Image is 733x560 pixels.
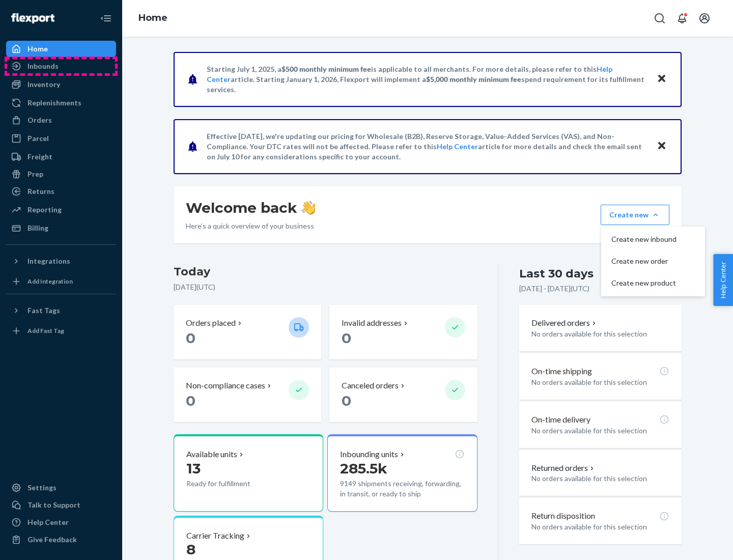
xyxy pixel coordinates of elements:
[27,79,60,90] div: Inventory
[138,12,167,23] a: Home
[186,380,265,391] p: Non-compliance cases
[611,236,676,243] span: Create new inbound
[655,139,668,154] button: Close
[11,13,54,23] img: Flexport logo
[329,368,477,422] button: Canceled orders 0
[531,426,669,436] p: No orders available for this selection
[531,473,669,484] p: No orders available for this selection
[6,58,116,74] a: Inbounds
[27,483,57,493] div: Settings
[27,98,81,108] div: Replenishments
[603,272,703,294] button: Create new product
[186,317,236,329] p: Orders placed
[342,317,402,329] p: Invalid addresses
[174,434,323,512] button: Available units13Ready for fulfillment
[6,302,116,319] button: Fast Tags
[6,149,116,165] a: Freight
[6,95,116,111] a: Replenishments
[603,250,703,272] button: Create new order
[519,284,589,294] p: [DATE] - [DATE] ( UTC )
[207,131,647,162] p: Effective [DATE], we're updating our pricing for Wholesale (B2B), Reserve Storage, Value-Added Se...
[531,522,669,532] p: No orders available for this selection
[531,462,596,474] button: Returned orders
[207,64,647,95] p: Starting July 1, 2025, a is applicable to all merchants. For more details, please refer to this a...
[650,8,670,29] button: Open Search Box
[186,221,316,231] p: Here’s a quick overview of your business
[6,202,116,218] a: Reporting
[27,61,59,71] div: Inbounds
[340,479,464,499] p: 9149 shipments receiving, forwarding, in transit, or ready to ship
[130,4,176,33] ol: breadcrumbs
[27,256,70,266] div: Integrations
[186,460,201,477] span: 13
[186,541,195,558] span: 8
[6,183,116,200] a: Returns
[6,253,116,269] button: Integrations
[601,205,669,225] button: Create newCreate new inboundCreate new orderCreate new product
[174,368,321,422] button: Non-compliance cases 0
[27,223,48,233] div: Billing
[694,8,715,29] button: Open account menu
[437,142,478,151] a: Help Center
[27,517,69,527] div: Help Center
[186,392,195,409] span: 0
[27,133,49,144] div: Parcel
[174,264,477,280] h3: Today
[672,8,692,29] button: Open notifications
[6,130,116,147] a: Parcel
[6,480,116,496] a: Settings
[27,305,60,316] div: Fast Tags
[301,201,316,215] img: hand-wave emoji
[531,366,592,377] p: On-time shipping
[327,434,477,512] button: Inbounding units285.5k9149 shipments receiving, forwarding, in transit, or ready to ship
[6,166,116,182] a: Prep
[531,329,669,339] p: No orders available for this selection
[27,115,52,125] div: Orders
[340,449,398,460] p: Inbounding units
[27,500,80,510] div: Talk to Support
[96,8,116,29] button: Close Navigation
[186,449,237,460] p: Available units
[329,305,477,359] button: Invalid addresses 0
[6,112,116,128] a: Orders
[27,535,77,545] div: Give Feedback
[27,152,52,162] div: Freight
[655,72,668,87] button: Close
[27,205,62,215] div: Reporting
[340,460,387,477] span: 285.5k
[174,305,321,359] button: Orders placed 0
[27,169,43,179] div: Prep
[186,329,195,347] span: 0
[426,75,521,83] span: $5,000 monthly minimum fee
[713,254,733,306] button: Help Center
[6,76,116,93] a: Inventory
[6,41,116,57] a: Home
[6,531,116,548] button: Give Feedback
[603,229,703,250] button: Create new inbound
[6,273,116,290] a: Add Integration
[531,510,595,522] p: Return disposition
[27,186,54,197] div: Returns
[6,497,116,513] a: Talk to Support
[186,479,280,489] p: Ready for fulfillment
[531,414,590,426] p: On-time delivery
[186,199,316,217] h1: Welcome back
[6,323,116,339] a: Add Fast Tag
[6,220,116,236] a: Billing
[531,317,598,329] button: Delivered orders
[531,377,669,387] p: No orders available for this selection
[174,282,477,292] p: [DATE] ( UTC )
[27,326,64,335] div: Add Fast Tag
[281,65,371,73] span: $500 monthly minimum fee
[342,329,351,347] span: 0
[342,380,399,391] p: Canceled orders
[519,266,594,282] div: Last 30 days
[6,514,116,530] a: Help Center
[186,530,244,542] p: Carrier Tracking
[611,279,676,287] span: Create new product
[611,258,676,265] span: Create new order
[27,277,73,286] div: Add Integration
